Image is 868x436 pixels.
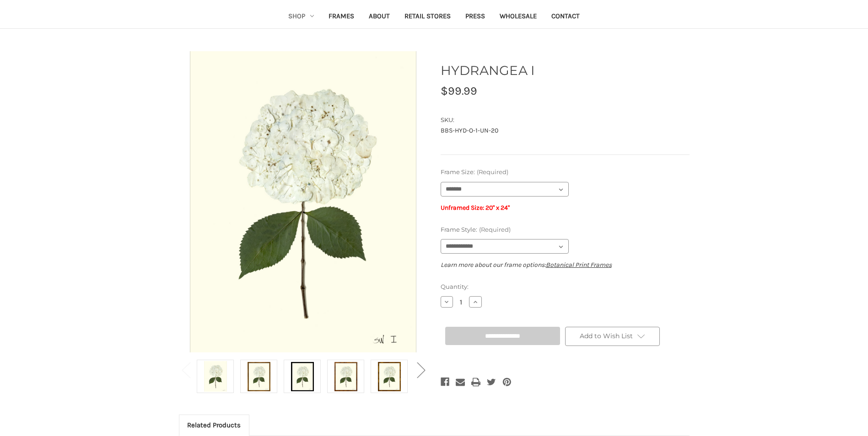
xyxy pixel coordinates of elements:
a: Print [471,376,480,388]
a: Add to Wish List [565,327,660,346]
a: Frames [321,6,361,28]
button: Go to slide 2 of 2 [412,356,430,383]
img: Unframed [189,51,418,352]
button: Go to slide 2 of 2 [177,356,195,383]
a: Retail Stores [397,6,458,28]
p: Unframed Size: 20" x 24" [441,203,690,213]
label: Quantity: [441,282,690,292]
span: $99.99 [441,84,477,97]
img: Black Frame [291,361,314,392]
small: (Required) [479,226,511,233]
img: Burlewood Frame [334,361,357,392]
small: (Required) [477,168,508,175]
img: Gold Bamboo Frame [378,361,401,392]
a: Botanical Print Frames [546,261,612,269]
h1: HYDRANGEA I [441,61,690,80]
span: Go to slide 2 of 2 [182,384,190,384]
span: Go to slide 2 of 2 [417,384,425,384]
a: About [361,6,397,28]
img: Antique Gold Frame [248,361,270,392]
span: Add to Wish List [580,332,633,340]
a: Shop [281,6,321,28]
label: Frame Style: [441,225,690,234]
label: Frame Size: [441,168,690,177]
a: Press [458,6,492,28]
img: Unframed [204,361,227,392]
a: Wholesale [492,6,544,28]
p: Learn more about our frame options: [441,260,690,270]
a: Contact [544,6,587,28]
dt: SKU: [441,116,687,125]
a: Related Products [179,415,249,435]
dd: BBS-HYD-O-1-UN-20 [441,126,690,135]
